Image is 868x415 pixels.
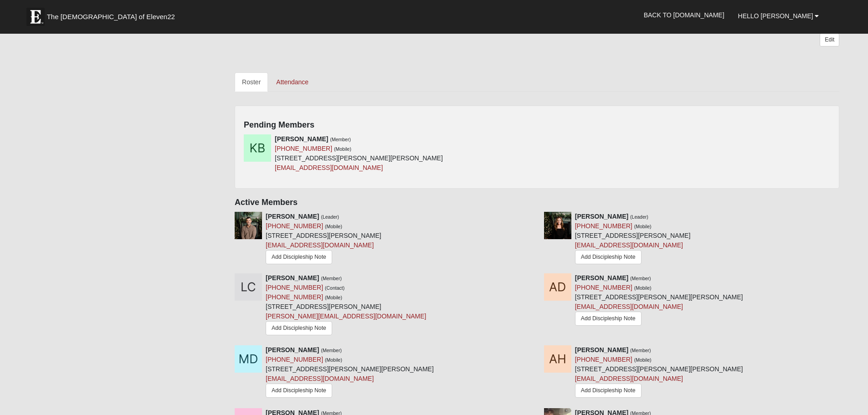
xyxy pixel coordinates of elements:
small: (Mobile) [334,146,351,152]
a: Add Discipleship Note [266,384,332,398]
a: [PERSON_NAME][EMAIL_ADDRESS][DOMAIN_NAME] [266,313,426,320]
strong: [PERSON_NAME] [266,346,319,354]
small: (Member) [630,276,651,281]
a: [EMAIL_ADDRESS][DOMAIN_NAME] [575,241,683,249]
a: Add Discipleship Note [575,312,642,326]
a: Back to [DOMAIN_NAME] [637,4,731,26]
span: The [DEMOGRAPHIC_DATA] of Eleven22 [47,12,175,21]
a: Roster [235,72,268,92]
strong: [PERSON_NAME] [266,213,319,220]
img: Eleven22 logo [26,8,45,26]
a: The [DEMOGRAPHIC_DATA] of Eleven22 [22,3,204,26]
small: (Mobile) [325,224,342,229]
div: [STREET_ADDRESS][PERSON_NAME] [266,212,381,266]
span: Hello [PERSON_NAME] [738,12,813,20]
small: (Leader) [630,214,648,220]
a: [PHONE_NUMBER] [266,284,323,291]
div: [STREET_ADDRESS][PERSON_NAME][PERSON_NAME] [266,345,434,401]
small: (Mobile) [325,295,342,300]
small: (Member) [321,348,342,353]
small: (Mobile) [634,357,652,363]
a: [PHONE_NUMBER] [266,356,323,363]
a: [EMAIL_ADDRESS][DOMAIN_NAME] [266,375,374,382]
a: [EMAIL_ADDRESS][DOMAIN_NAME] [575,375,683,382]
a: [EMAIL_ADDRESS][DOMAIN_NAME] [275,164,383,171]
small: (Contact) [325,285,344,291]
div: [STREET_ADDRESS][PERSON_NAME][PERSON_NAME] [575,273,743,329]
a: Hello [PERSON_NAME] [731,5,826,27]
a: [PHONE_NUMBER] [275,145,332,152]
strong: [PERSON_NAME] [575,274,628,282]
a: [PHONE_NUMBER] [266,222,323,230]
strong: [PERSON_NAME] [275,135,328,143]
div: [STREET_ADDRESS][PERSON_NAME] [266,273,426,338]
a: [PHONE_NUMBER] [575,222,632,230]
small: (Member) [630,348,651,353]
a: [PHONE_NUMBER] [575,284,632,291]
small: (Mobile) [634,224,652,229]
small: (Member) [330,137,351,142]
a: [PHONE_NUMBER] [575,356,632,363]
h4: Active Members [235,198,839,208]
small: (Mobile) [325,357,342,363]
small: (Mobile) [634,285,652,291]
div: [STREET_ADDRESS][PERSON_NAME][PERSON_NAME] [575,345,743,401]
div: [STREET_ADDRESS][PERSON_NAME][PERSON_NAME] [275,134,443,173]
a: Attendance [269,72,316,92]
div: [STREET_ADDRESS][PERSON_NAME] [575,212,691,266]
strong: [PERSON_NAME] [575,213,628,220]
a: Add Discipleship Note [266,321,332,335]
small: (Member) [321,276,342,281]
a: [PHONE_NUMBER] [266,293,323,301]
strong: [PERSON_NAME] [266,274,319,282]
a: [EMAIL_ADDRESS][DOMAIN_NAME] [266,241,374,249]
strong: [PERSON_NAME] [575,346,628,354]
small: (Leader) [321,214,339,220]
h4: Pending Members [244,120,830,130]
a: Add Discipleship Note [575,384,642,398]
a: [EMAIL_ADDRESS][DOMAIN_NAME] [575,303,683,310]
a: Add Discipleship Note [266,250,332,264]
a: Edit [820,33,839,46]
a: Add Discipleship Note [575,250,642,264]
